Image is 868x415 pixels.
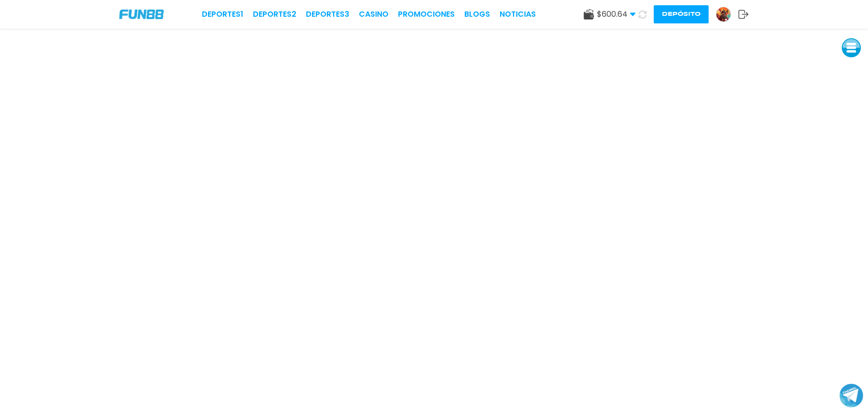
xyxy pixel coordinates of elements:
[500,9,536,20] a: NOTICIAS
[597,9,636,20] span: $ 600.64
[716,7,731,21] img: Avatar
[464,9,490,20] a: BLOGS
[654,5,709,23] button: Depósito
[119,10,164,20] img: Company Logo
[839,383,863,408] button: Join telegram channel
[253,9,296,20] a: Deportes2
[398,9,455,20] a: Promociones
[716,7,738,22] a: Avatar
[202,9,243,20] a: Deportes1
[306,9,349,20] a: Deportes3
[359,9,388,20] a: CASINO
